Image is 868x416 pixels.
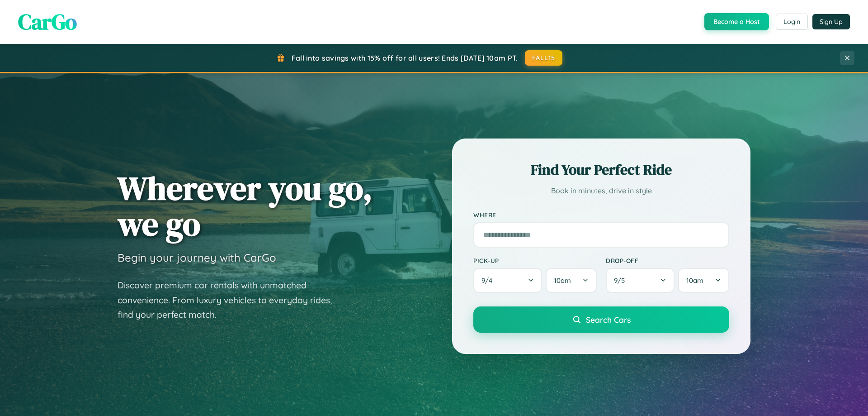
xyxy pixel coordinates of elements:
[481,276,497,285] span: 9 / 4
[686,276,703,285] span: 10am
[586,315,631,325] span: Search Cars
[473,211,729,219] label: Where
[812,14,850,29] button: Sign Up
[473,160,729,180] h2: Find Your Perfect Ride
[776,14,808,30] button: Login
[473,257,597,264] label: Pick-up
[473,184,729,197] p: Book in minutes, drive in style
[118,170,373,242] h1: Wherever you go, we go
[606,257,729,264] label: Drop-off
[18,7,77,37] span: CarGo
[554,276,571,285] span: 10am
[678,268,729,293] button: 10am
[614,276,629,285] span: 9 / 5
[546,268,597,293] button: 10am
[525,50,563,66] button: FALL15
[473,306,729,333] button: Search Cars
[473,268,542,293] button: 9/4
[704,13,769,30] button: Become a Host
[118,251,276,264] h3: Begin your journey with CarGo
[118,278,344,322] p: Discover premium car rentals with unmatched convenience. From luxury vehicles to everyday rides, ...
[606,268,675,293] button: 9/5
[292,53,518,62] span: Fall into savings with 15% off for all users! Ends [DATE] 10am PT.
